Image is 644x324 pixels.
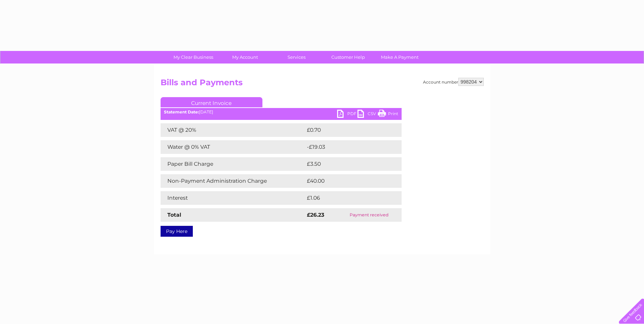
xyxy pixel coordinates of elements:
strong: Total [167,212,181,218]
td: £40.00 [305,174,388,188]
td: £3.50 [305,157,386,171]
a: Customer Help [320,51,376,64]
div: Account number [423,78,484,86]
h2: Bills and Payments [161,78,484,91]
td: Payment received [337,208,401,222]
div: [DATE] [161,110,402,114]
td: -£19.03 [305,140,389,154]
td: £0.70 [305,123,386,137]
td: Paper Bill Charge [161,157,305,171]
a: My Clear Business [165,51,221,64]
a: Print [378,110,398,120]
td: Water @ 0% VAT [161,140,305,154]
td: £1.06 [305,191,385,205]
a: Current Invoice [161,97,262,107]
td: Interest [161,191,305,205]
a: CSV [357,110,378,120]
b: Statement Date: [164,109,199,114]
a: Make A Payment [372,51,428,64]
td: VAT @ 20% [161,123,305,137]
a: Pay Here [161,226,193,237]
a: PDF [337,110,357,120]
a: My Account [217,51,273,64]
a: Services [269,51,325,64]
strong: £26.23 [307,212,324,218]
td: Non-Payment Administration Charge [161,174,305,188]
